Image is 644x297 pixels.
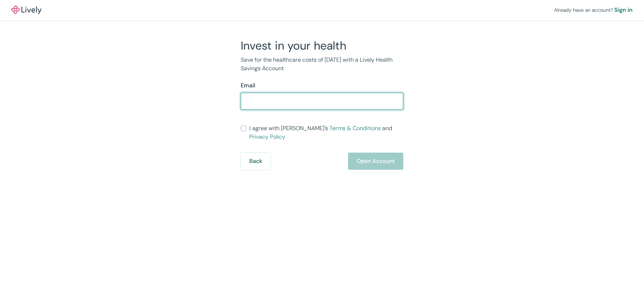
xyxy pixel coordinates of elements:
[241,56,403,73] p: Save for the healthcare costs of [DATE] with a Lively Health Savings Account
[329,124,381,132] a: Terms & Conditions
[554,6,633,14] div: Already have an account?
[249,124,403,141] span: I agree with [PERSON_NAME]’s and
[614,6,633,14] a: Sign in
[241,81,255,90] label: Email
[249,133,285,140] a: Privacy Policy
[241,153,271,170] button: Back
[11,6,41,14] a: LivelyLively
[11,6,41,14] img: Lively
[241,39,403,53] h2: Invest in your health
